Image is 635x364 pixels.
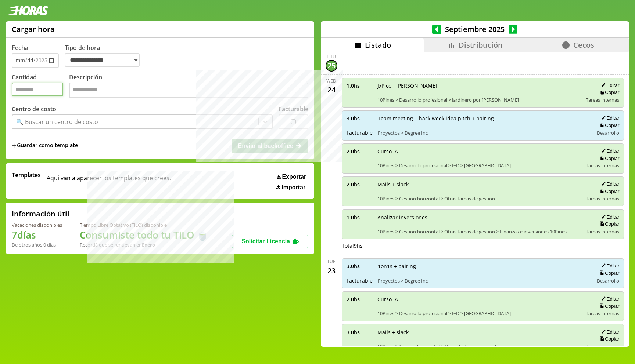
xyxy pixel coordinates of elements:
div: Tue [327,258,336,265]
div: Wed [326,78,336,84]
button: Copiar [597,155,619,161]
span: Mails + slack [377,181,581,188]
textarea: Descripción [69,83,308,98]
button: Editar [599,214,619,220]
h1: 7 días [12,228,62,241]
label: Facturable [279,105,308,113]
span: 2.0 hs [347,148,372,155]
span: Cecos [573,40,594,50]
span: 2.0 hs [347,181,372,188]
div: 24 [326,84,337,96]
button: Solicitar Licencia [232,235,308,248]
div: 23 [326,265,337,276]
span: Desarrollo [597,277,619,284]
span: Listado [365,40,391,50]
div: Thu [327,54,336,60]
div: scrollable content [321,52,629,346]
button: Editar [599,181,619,187]
span: 1.0 hs [347,214,372,221]
button: Editar [599,329,619,335]
img: logotipo [6,6,49,15]
span: Desarrollo [597,130,619,136]
h2: Información útil [12,209,69,219]
button: Copiar [597,188,619,194]
button: Editar [599,263,619,269]
span: +Guardar como template [12,142,78,150]
span: Tareas internas [586,228,619,235]
span: Team meeting + hack week idea pitch + pairing [378,115,589,122]
span: Facturable [347,277,373,284]
b: Enero [142,241,155,248]
span: JxP con [PERSON_NAME] [377,82,581,89]
label: Cantidad [12,73,69,100]
label: Fecha [12,44,28,52]
span: 1on1s + pairing [378,263,589,270]
span: Tareas internas [586,343,619,350]
div: 25 [326,60,337,72]
button: Copiar [597,303,619,309]
h1: Cargar hora [12,24,55,34]
span: Facturable [347,129,373,136]
div: Tiempo Libre Optativo (TiLO) disponible [80,222,208,228]
button: Copiar [597,221,619,227]
button: Copiar [597,122,619,128]
span: 1.0 hs [347,82,372,89]
span: Tareas internas [586,195,619,202]
span: 10Pines > Desarrollo profesional > I+D > [GEOGRAPHIC_DATA] [377,162,581,169]
span: 10Pines > Gestion horizontal > Otras tareas de gestion > Finanzas e inversiones 10Pines [377,228,581,235]
span: 10Pines > Gestion horizontal > Otras tareas de gestion [377,195,581,202]
span: Mails + slack [377,329,581,336]
button: Copiar [597,336,619,342]
button: Editar [599,82,619,88]
span: Tareas internas [586,310,619,317]
span: Curso IA [377,296,581,303]
span: 10Pines > Desarrollo profesional > I+D > [GEOGRAPHIC_DATA] [377,310,581,317]
button: Copiar [597,89,619,95]
input: Cantidad [12,83,63,96]
span: + [12,142,16,150]
select: Tipo de hora [65,53,140,67]
span: Exportar [282,174,306,180]
label: Tipo de hora [65,44,146,68]
span: Importar [281,184,305,191]
span: 3.0 hs [347,115,373,122]
label: Descripción [69,73,308,100]
span: Solicitar Licencia [241,238,290,244]
span: Templates [12,171,41,179]
button: Editar [599,148,619,154]
div: Total 9 hs [342,242,624,249]
span: Analizar inversiones [377,214,581,221]
span: 10Pines > Desarrollo profesional > Jardinero por [PERSON_NAME] [377,97,581,103]
div: Vacaciones disponibles [12,222,62,228]
button: Exportar [275,173,308,181]
span: 3.0 hs [347,329,372,336]
div: Recordá que se renuevan en [80,241,208,248]
button: Editar [599,115,619,121]
span: Curso IA [377,148,581,155]
span: Distribución [459,40,503,50]
h1: Consumiste todo tu TiLO 🍵 [80,228,208,241]
span: 3.0 hs [347,263,373,270]
span: Septiembre 2025 [441,24,509,34]
button: Copiar [597,270,619,276]
span: Proyectos > Degree Inc [378,130,589,136]
span: Aqui van a aparecer los templates que crees. [47,171,171,191]
span: 10Pines > Gestion horizontal > Mails chats y otros medios [377,343,581,350]
div: 🔍 Buscar un centro de costo [16,118,98,126]
div: De otros años: 0 días [12,241,62,248]
span: Tareas internas [586,97,619,103]
span: Proyectos > Degree Inc [378,277,589,284]
span: Tareas internas [586,162,619,169]
span: 2.0 hs [347,296,372,303]
button: Editar [599,296,619,302]
label: Centro de costo [12,105,56,113]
